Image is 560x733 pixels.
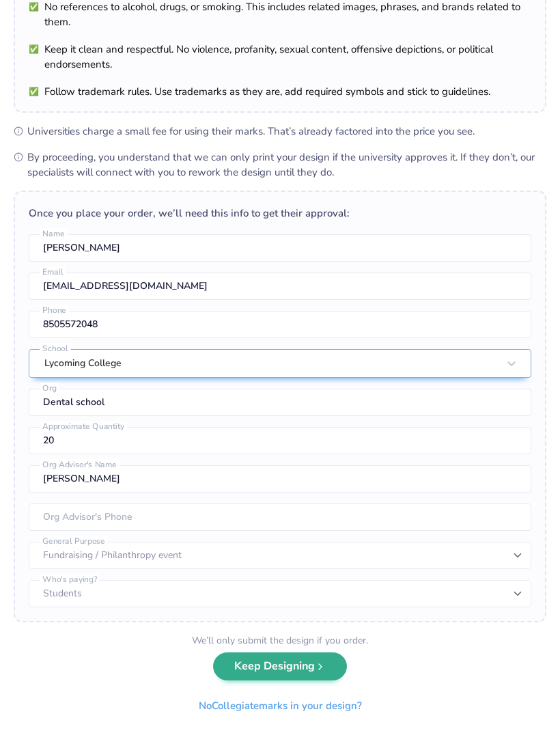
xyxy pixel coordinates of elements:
[29,311,531,338] input: Phone
[29,427,531,454] input: Approximate Quantity
[29,465,531,493] input: Org Advisor's Name
[29,84,531,99] li: Follow trademark rules. Use trademarks as they are, add required symbols and stick to guidelines.
[29,273,531,300] input: Email
[29,503,531,531] input: Org Advisor's Phone
[29,234,531,262] input: Name
[29,42,531,72] li: Keep it clean and respectful. No violence, profanity, sexual content, offensive depictions, or po...
[187,692,374,720] button: NoCollegiatemarks in your design?
[213,652,347,680] button: Keep Designing
[27,124,546,139] span: Universities charge a small fee for using their marks. That’s already factored into the price you...
[29,206,531,221] div: Once you place your order, we’ll need this info to get their approval:
[29,389,531,416] input: Org
[27,150,546,180] span: By proceeding, you understand that we can only print your design if the university approves it. I...
[192,633,368,648] div: We’ll only submit the design if you order.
